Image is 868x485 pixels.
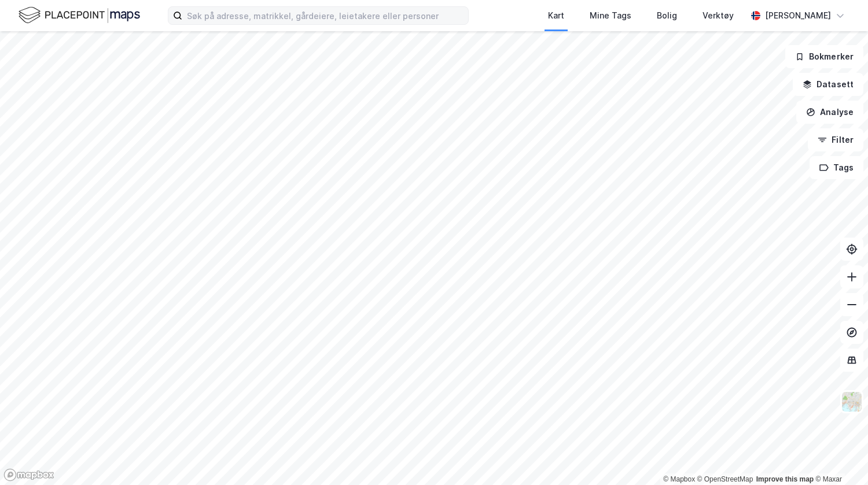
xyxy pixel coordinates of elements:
input: Søk på adresse, matrikkel, gårdeiere, leietakere eller personer [182,7,468,24]
a: Mapbox homepage [3,468,54,482]
button: Tags [810,156,863,179]
img: logo.f888ab2527a4732fd821a326f86c7f29.svg [19,5,140,25]
button: Filter [808,128,863,151]
div: [PERSON_NAME] [765,9,831,23]
a: Improve this map [756,475,814,483]
button: Bokmerker [785,45,863,68]
a: Mapbox [663,475,695,483]
iframe: Chat Widget [810,430,868,485]
div: Kart [548,9,564,23]
div: Bolig [657,9,677,23]
button: Datasett [793,73,863,96]
a: OpenStreetMap [697,475,753,483]
img: Z [841,391,863,413]
div: Mine Tags [590,9,631,23]
div: Verktøy [703,9,734,23]
button: Analyse [796,101,863,124]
